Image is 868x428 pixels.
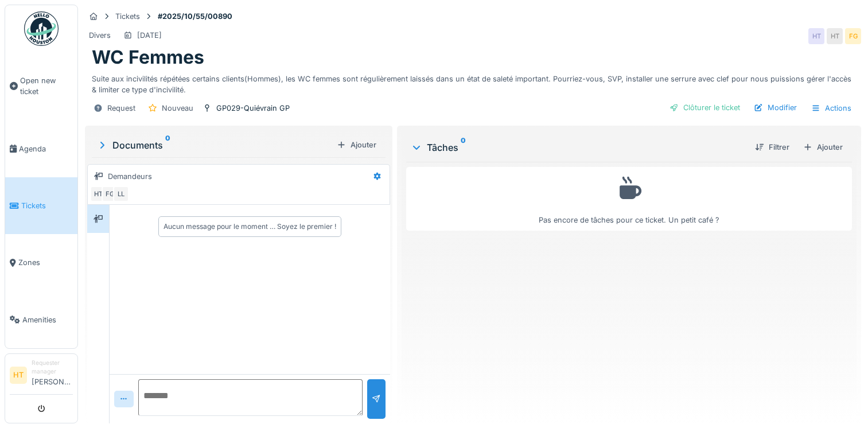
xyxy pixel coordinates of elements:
div: Requester manager [32,359,73,376]
div: Modifier [749,100,801,115]
div: Tâches [411,141,746,154]
div: LL [113,186,129,202]
span: Agenda [19,143,73,154]
span: Open new ticket [20,75,73,97]
a: Zones [5,234,77,291]
div: HT [808,28,824,44]
sup: 0 [165,138,170,152]
div: Tickets [115,11,140,22]
div: HT [827,28,843,44]
div: Documents [96,138,332,152]
img: Badge_color-CXgf-gQk.svg [24,11,59,46]
div: Ajouter [332,137,381,153]
div: Pas encore de tâches pour ce ticket. Un petit café ? [414,172,844,225]
div: Aucun message pour le moment … Soyez le premier ! [164,221,336,232]
div: Clôturer le ticket [665,100,745,115]
h1: WC Femmes [92,46,204,68]
div: Actions [806,100,857,116]
div: Nouveau [162,103,193,114]
a: Amenities [5,291,77,348]
li: [PERSON_NAME] [32,359,73,392]
div: Ajouter [799,139,847,155]
div: FG [102,186,118,202]
a: HT Requester manager[PERSON_NAME] [10,359,73,395]
div: HT [90,186,106,202]
div: GP029-Quiévrain GP [216,103,290,114]
span: Tickets [21,200,73,211]
sup: 0 [461,141,466,154]
div: FG [845,28,861,44]
a: Open new ticket [5,52,77,120]
div: [DATE] [137,30,162,41]
div: Filtrer [750,139,794,155]
li: HT [10,367,27,384]
div: Divers [89,30,111,41]
div: Suite aux incivilités répétées certains clients(Hommes), les WC femmes sont régulièrement laissés... [92,69,854,95]
span: Amenities [22,314,73,325]
a: Tickets [5,177,77,234]
a: Agenda [5,120,77,177]
div: Demandeurs [108,171,152,182]
span: Zones [18,257,73,268]
div: Request [107,103,135,114]
strong: #2025/10/55/00890 [153,11,237,22]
